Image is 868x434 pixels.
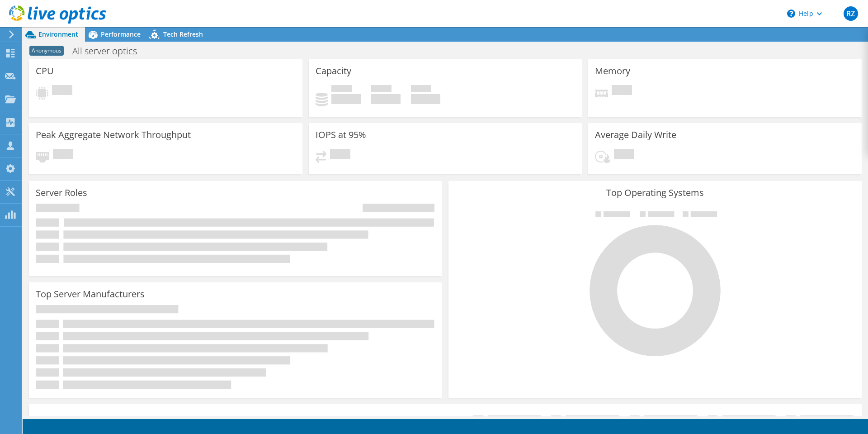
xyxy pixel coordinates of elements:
[101,30,141,38] span: Performance
[612,85,632,97] span: Pending
[614,149,634,161] span: Pending
[316,66,351,76] h3: Capacity
[844,6,858,21] span: RZ
[316,130,366,140] h3: IOPS at 95%
[595,130,676,140] h3: Average Daily Write
[331,94,361,104] h4: 0 GiB
[36,188,87,198] h3: Server Roles
[38,30,78,38] span: Environment
[52,85,72,97] span: Pending
[29,46,64,56] span: Anonymous
[411,94,440,104] h4: 0 GiB
[371,94,401,104] h4: 0 GiB
[53,149,73,161] span: Pending
[36,66,54,76] h3: CPU
[411,85,431,94] span: Total
[36,130,191,140] h3: Peak Aggregate Network Throughput
[36,289,145,299] h3: Top Server Manufacturers
[163,30,203,38] span: Tech Refresh
[455,188,855,198] h3: Top Operating Systems
[68,46,151,56] h1: All server optics
[787,10,795,18] svg: \n
[371,85,392,94] span: Free
[331,85,352,94] span: Used
[330,149,350,161] span: Pending
[595,66,630,76] h3: Memory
